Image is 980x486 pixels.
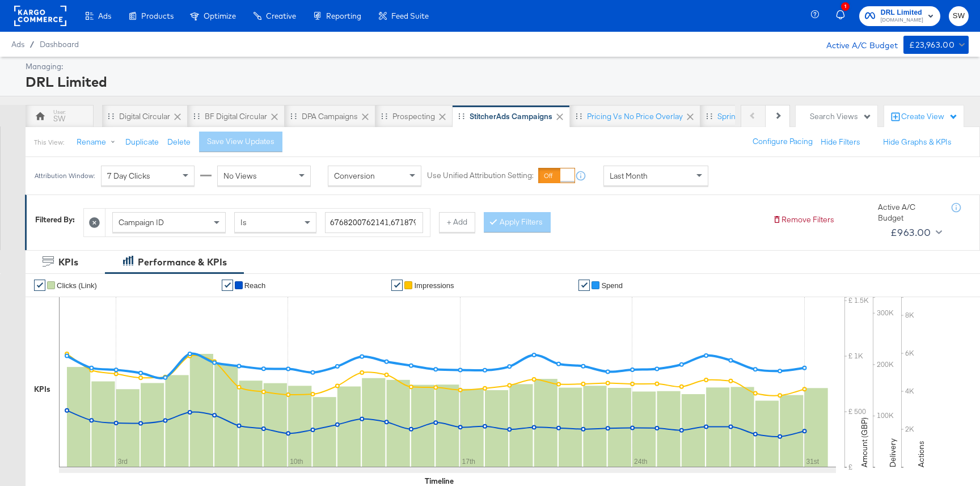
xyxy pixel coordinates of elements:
input: Enter a search term [325,212,423,233]
span: Feed Suite [391,11,429,20]
div: £963.00 [890,224,931,241]
span: No Views [223,171,257,181]
button: Hide Graphs & KPIs [883,137,952,147]
div: Prospecting [392,111,435,122]
span: Last Month [610,171,648,181]
button: Duplicate [125,137,159,147]
label: Use Unified Attribution Setting: [427,171,534,181]
span: Ads [98,11,111,20]
span: Spend [601,281,623,290]
span: / [24,40,40,49]
div: DRL Limited [26,72,966,91]
span: Clicks (Link) [57,281,97,290]
div: Create View [901,111,958,122]
div: Drag to reorder tab [193,113,200,119]
div: Attribution Window: [34,172,95,180]
div: Pricing vs No Price Overlay [587,111,683,122]
div: Spring Deals DC [717,111,775,122]
a: ✔ [222,280,233,291]
span: Optimize [204,11,236,20]
button: £963.00 [886,223,944,242]
button: SW [949,6,969,26]
div: Filtered By: [35,214,75,225]
span: Creative [266,11,296,20]
span: Is [240,217,247,227]
div: SW [53,113,65,124]
span: 7 Day Clicks [107,171,150,181]
span: Products [141,11,174,20]
span: Reporting [326,11,361,20]
span: Campaign ID [119,217,164,227]
div: KPIs [58,256,78,269]
div: Active A/C Budget [878,202,940,223]
button: + Add [439,212,475,233]
text: Amount (GBP) [859,417,869,467]
span: Reach [244,281,266,290]
div: Drag to reorder tab [458,113,464,119]
div: StitcherAds Campaigns [470,111,552,122]
div: Search Views [810,111,872,122]
div: DPA Campaigns [302,111,358,122]
text: Actions [916,441,926,467]
span: DRL Limited [881,7,923,19]
button: Delete [167,137,191,147]
span: Ads [11,40,24,49]
button: DRL Limited[DOMAIN_NAME] [859,6,940,26]
text: Delivery [888,438,898,467]
span: Conversion [334,171,375,181]
button: Rename [69,132,128,153]
div: £23,963.00 [909,38,954,52]
div: Drag to reorder tab [108,113,114,119]
div: BF Digital Circular [205,111,267,122]
div: KPIs [34,384,50,395]
a: ✔ [34,280,45,291]
button: Configure Pacing [745,132,821,152]
button: £23,963.00 [903,36,969,54]
span: [DOMAIN_NAME] [881,16,923,25]
div: Managing: [26,61,966,72]
span: Impressions [414,281,454,290]
div: Drag to reorder tab [381,113,387,119]
div: Drag to reorder tab [576,113,582,119]
a: ✔ [578,280,590,291]
button: Hide Filters [821,137,860,147]
div: This View: [34,138,64,147]
div: Active A/C Budget [814,36,898,53]
button: 1 [834,5,854,27]
div: 1 [841,2,850,11]
div: Drag to reorder tab [290,113,297,119]
a: ✔ [391,280,403,291]
span: SW [953,10,964,23]
a: Dashboard [40,40,79,49]
div: Drag to reorder tab [706,113,712,119]
div: Performance & KPIs [138,256,227,269]
button: Remove Filters [772,214,834,225]
div: Digital Circular [119,111,170,122]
